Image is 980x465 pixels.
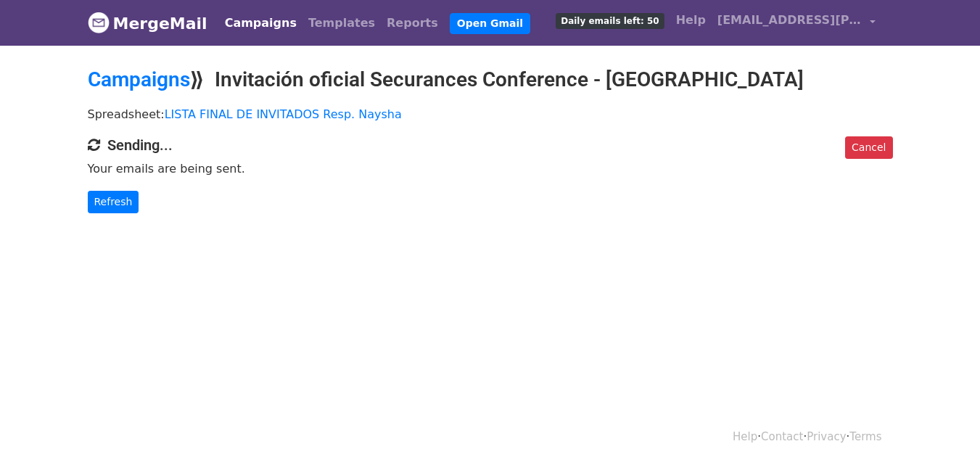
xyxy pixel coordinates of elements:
a: Help [670,6,712,35]
p: Your emails are being sent. [88,161,893,176]
a: Daily emails left: 50 [550,6,670,35]
iframe: Chat Widget [907,395,980,465]
a: LISTA FINAL DE INVITADOS Resp. Naysha [165,107,402,121]
a: Refresh [88,191,139,213]
p: Spreadsheet: [88,107,893,122]
h4: Sending... [88,136,893,154]
a: Campaigns [88,67,190,91]
a: Cancel [845,136,892,159]
a: Terms [849,430,881,443]
a: [EMAIL_ADDRESS][PERSON_NAME][DOMAIN_NAME] [712,6,881,40]
a: Templates [302,9,381,38]
a: Help [733,430,757,443]
a: MergeMail [88,8,207,38]
a: Open Gmail [450,13,530,34]
div: Widget de chat [907,395,980,465]
a: Reports [381,9,444,38]
span: Daily emails left: 50 [556,13,664,29]
a: Privacy [807,430,846,443]
a: Contact [761,430,803,443]
span: [EMAIL_ADDRESS][PERSON_NAME][DOMAIN_NAME] [717,12,862,29]
h2: ⟫ Invitación oficial Securances Conference - [GEOGRAPHIC_DATA] [88,67,893,92]
img: MergeMail logo [88,12,110,33]
a: Campaigns [219,9,302,38]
